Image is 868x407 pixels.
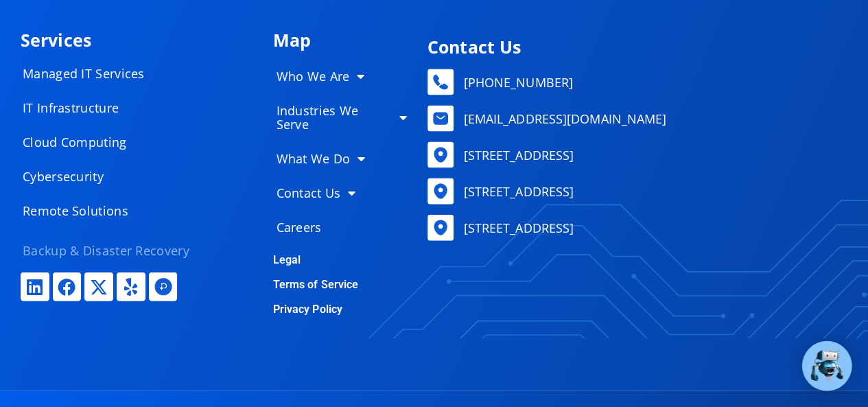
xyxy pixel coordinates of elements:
[460,145,574,165] span: [STREET_ADDRESS]
[460,181,574,202] span: [STREET_ADDRESS]
[9,60,215,259] nav: Menu
[9,60,215,87] a: Managed IT Services
[21,32,259,49] h4: Services
[273,32,421,49] h4: Map
[427,69,841,95] a: [PHONE_NUMBER]
[427,38,841,56] h4: Contact Us
[262,62,421,241] nav: Menu
[262,179,421,207] a: Contact Us
[273,303,342,316] a: Privacy Policy
[427,142,841,168] a: [STREET_ADDRESS]
[262,62,421,90] a: Who We Are
[9,128,215,156] a: Cloud Computing
[9,94,215,121] a: IT Infrastructure
[9,163,215,190] a: Cybersecurity
[9,197,215,224] a: Remote Solutions
[273,253,301,266] a: Legal
[262,213,421,241] a: Careers
[427,106,841,132] a: [EMAIL_ADDRESS][DOMAIN_NAME]
[460,108,666,129] span: [EMAIL_ADDRESS][DOMAIN_NAME]
[9,237,215,264] a: Backup & Disaster Recovery
[427,215,841,241] a: [STREET_ADDRESS]
[460,218,574,238] span: [STREET_ADDRESS]
[427,178,841,205] a: [STREET_ADDRESS]
[262,145,421,172] a: What We Do
[460,72,572,93] span: [PHONE_NUMBER]
[262,97,421,138] a: Industries We Serve
[273,278,359,291] a: Terms of Service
